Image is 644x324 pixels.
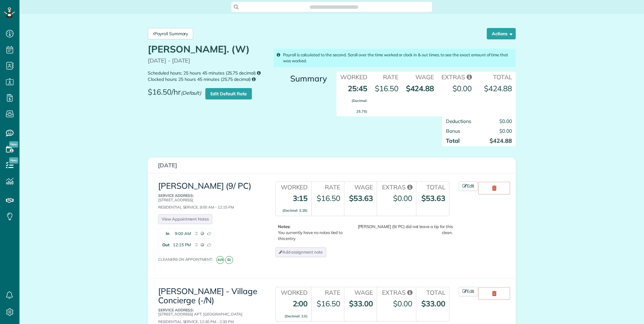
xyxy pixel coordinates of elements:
[377,182,416,192] th: Extras
[311,182,344,192] th: Rate
[336,72,371,81] th: Worked
[158,286,257,305] a: [PERSON_NAME] - Village Concierge (-/N)
[446,137,460,144] strong: Total
[349,193,373,203] strong: $53.63
[278,224,291,229] b: Notes:
[375,84,398,93] span: $16.50
[340,83,367,115] span: 25:45:00
[348,224,453,236] div: [PERSON_NAME] (9/ PC) did not leave a tip for this clean.
[285,299,308,319] strong: 2:00
[158,308,261,316] p: [STREET_ADDRESS] Apt. [GEOGRAPHIC_DATA]
[421,299,445,308] strong: $33.00
[175,231,191,237] span: 9:00:00
[452,84,472,93] span: $0.00
[446,128,460,134] span: Bonus
[499,128,512,134] span: $0.00
[393,193,412,204] div: $0.00
[148,70,267,83] small: Scheduled hours: 25 hours 45 minutes (25.75 decimal) Clocked hours: 25 hours 45 minutes (25.75 de...
[344,182,377,192] th: Wage
[148,44,267,54] h1: [PERSON_NAME]. (W)
[194,240,199,249] i: Alondra did not clock out through the ZenMaid mobile app
[274,49,516,67] div: Payroll is calculated to the second. Scroll over the time worked or clock in & out times. to see ...
[282,193,308,214] span: Exact time worked <br/> (accurate to the second): <br/> 3h 15m 00s
[416,287,449,297] th: Total
[475,72,516,81] th: Total
[206,240,213,249] i: Time was not manually edited
[275,182,312,192] th: Worked
[9,157,18,164] span: New
[459,182,478,191] a: Edit
[371,72,402,81] th: Rate
[181,90,202,96] em: (Default)
[199,240,206,249] i: No GPS data
[317,298,340,309] div: $16.50
[393,298,412,309] div: $0.00
[377,287,416,297] th: Extras
[194,229,199,238] i: Alondra did not clock in through the ZenMaid mobile app
[158,214,212,224] a: View Appointment Notes
[216,256,224,264] span: Alondra Calzada. (W)
[352,98,367,114] small: (Decimal: 25.75)
[158,162,506,169] h3: [DATE]
[316,4,352,10] span: Search ZenMaid…
[158,308,194,312] b: Service Address:
[148,88,204,101] span: $16.50/hr
[206,229,213,238] i: Time was not manually edited
[490,137,512,144] strong: $424.88
[158,193,261,209] div: Residential Service, 9:00 AM - 12:15 PM
[199,229,206,238] i: No GPS data
[9,141,18,148] span: New
[282,208,308,213] small: (Decimal: 3.25)
[459,287,478,296] a: Edit
[285,299,308,319] span: Exact time worked <br/> (accurate to the second): <br/> 2h 00m 00s
[484,84,512,93] strong: $424.88
[148,58,267,64] p: [DATE] - [DATE]
[285,314,308,318] small: (Decimal: 2.0)
[158,181,251,191] a: [PERSON_NAME] (9/ PC)
[158,308,261,324] div: Residential Service, 12:30 PM - 2:30 PM
[205,88,252,99] a: Edit Default Rate
[311,287,344,297] th: Rate
[499,118,512,124] span: $0.00
[402,72,438,81] th: Wage
[274,74,327,83] h3: Summary
[225,256,233,264] span: Genesis Yanes. (W)
[406,84,434,93] strong: $424.88
[317,193,340,204] div: $16.50
[282,193,308,214] strong: 3:15
[158,257,215,262] span: Cleaners on appointment:
[344,287,377,297] th: Wage
[158,193,261,202] p: [STREET_ADDRESS]
[487,28,516,39] button: Actions
[421,193,445,203] strong: $53.63
[278,224,347,242] p: You currently have no notes tied to this entry
[148,28,193,39] a: Payroll Summary
[275,287,312,297] th: Worked
[173,242,191,248] span: 12:15:00
[158,240,171,249] strong: Out
[158,229,171,238] strong: In
[158,193,194,198] b: Service Address:
[275,247,326,257] a: Add assignment note
[446,118,471,124] span: Deductions
[416,182,449,192] th: Total
[349,299,373,308] strong: $33.00
[348,84,367,115] strong: 25:45
[438,72,475,81] th: Extras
